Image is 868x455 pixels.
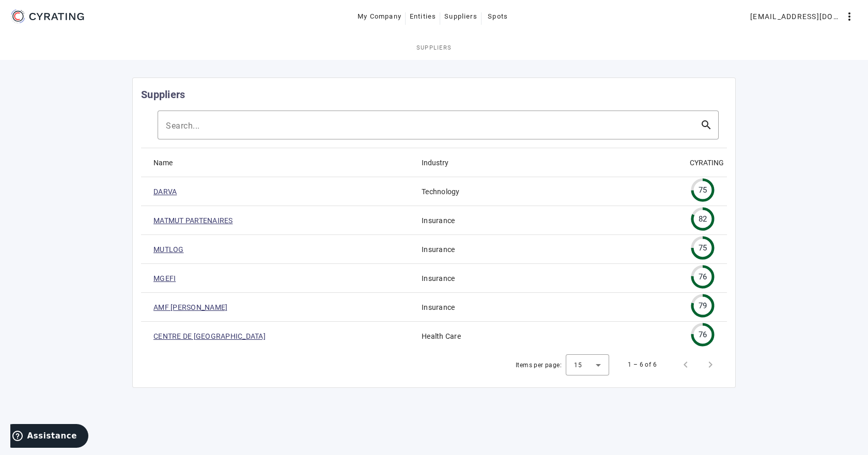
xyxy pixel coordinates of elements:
[699,243,707,253] tspan: 75
[422,157,458,168] div: Industry
[153,302,227,312] a: AMF [PERSON_NAME]
[488,8,508,25] span: Spots
[406,7,440,26] button: Entities
[843,10,856,23] mat-icon: more_vert
[10,424,88,450] iframe: Ouvre un widget dans lequel vous pouvez trouver plus d’informations
[358,8,401,25] span: My Company
[699,272,707,281] tspan: 76
[698,352,723,377] button: Next page
[690,157,724,168] div: CYRATING
[413,264,681,293] mat-cell: Insurance
[413,206,681,235] mat-cell: Insurance
[699,330,707,339] tspan: 76
[422,157,448,168] div: Industry
[413,293,681,322] mat-cell: Insurance
[699,185,707,195] tspan: 75
[690,157,733,168] div: CYRATING
[153,331,266,341] a: CENTRE DE [GEOGRAPHIC_DATA]
[413,322,681,350] mat-cell: Health Care
[153,244,184,255] a: MUTLOG
[141,86,185,103] mat-card-title: Suppliers
[413,177,681,206] mat-cell: Technology
[750,8,843,25] span: [EMAIL_ADDRESS][DOMAIN_NAME]
[153,157,173,168] div: Name
[153,273,176,284] a: MGEFI
[413,235,681,264] mat-cell: Insurance
[694,119,719,131] mat-icon: search
[166,121,200,131] mat-label: Search...
[516,360,562,370] div: Items per page:
[153,215,233,226] a: MATMUT PARTENAIRES
[482,7,515,26] button: Spots
[153,157,182,168] div: Name
[444,8,477,25] span: Suppliers
[628,359,657,370] div: 1 – 6 of 6
[410,8,436,25] span: Entities
[746,7,860,26] button: [EMAIL_ADDRESS][DOMAIN_NAME]
[353,7,406,26] button: My Company
[699,301,707,310] tspan: 79
[416,45,452,51] span: Suppliers
[699,214,707,224] tspan: 82
[29,13,84,20] g: CYRATING
[153,186,177,197] a: DARVA
[440,7,481,26] button: Suppliers
[673,352,698,377] button: Previous page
